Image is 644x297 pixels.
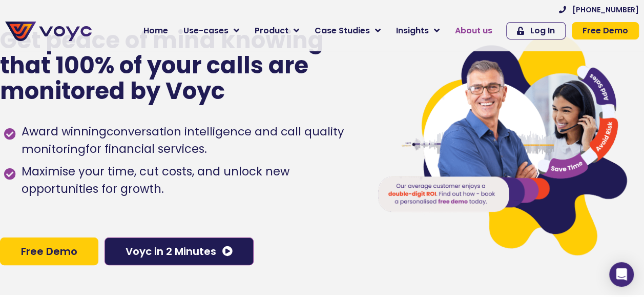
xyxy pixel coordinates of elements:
div: Open Intercom Messenger [609,262,634,287]
span: Use-cases [183,25,228,37]
a: Use-cases [176,21,247,41]
span: Award winning for financial services. [19,123,357,158]
a: Case Studies [307,21,388,41]
span: Job title [131,83,165,95]
a: About us [447,21,500,41]
span: About us [455,25,492,37]
span: Case Studies [315,25,370,37]
span: Product [255,25,288,37]
a: Product [247,21,307,41]
a: Free Demo [572,22,639,39]
img: voyc-full-logo [5,22,92,41]
span: Maximise your time, cut costs, and unlock new opportunities for growth. [19,163,357,198]
h1: conversation intelligence and call quality monitoring [22,124,344,157]
span: Log In [530,27,555,35]
a: Voyc in 2 Minutes [105,237,254,265]
a: Log In [506,22,566,39]
span: Phone [131,41,156,53]
span: [PHONE_NUMBER] [572,6,639,13]
a: Home [136,21,176,41]
span: Insights [396,25,429,37]
span: Home [143,25,168,37]
a: Insights [388,21,447,41]
span: Voyc in 2 Minutes [126,246,216,256]
span: Free Demo [21,246,77,256]
span: Free Demo [583,27,628,35]
a: [PHONE_NUMBER] [559,6,639,13]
